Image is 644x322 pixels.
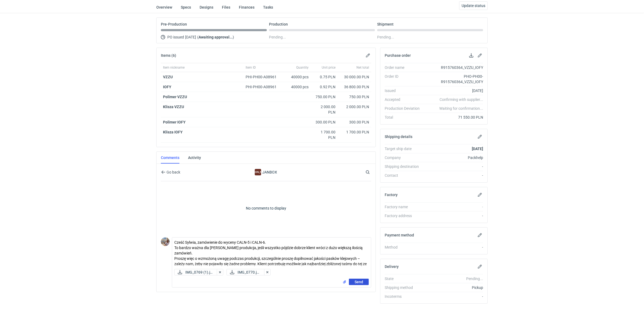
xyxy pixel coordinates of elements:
p: Production [269,22,288,26]
div: Method [385,245,424,250]
div: - [424,294,483,299]
a: VZZU [163,75,173,79]
em: Confirming with supplier... [440,97,483,102]
div: - [424,173,483,178]
p: Pre-Production [161,22,187,26]
span: Send [355,280,363,284]
h2: Shipping details [385,135,412,139]
strong: [DATE] [472,147,483,151]
div: - [424,204,483,210]
span: Go back [165,170,180,174]
a: IOFY [163,85,171,89]
button: Edit factory details [477,192,483,198]
span: ( [197,35,199,39]
em: Pending... [466,277,483,281]
div: 71 550.00 PLN [424,115,483,120]
div: Production Deviation [385,106,424,111]
div: - [424,213,483,218]
div: 40000 pcs [284,72,311,82]
div: Shipping method [385,285,424,290]
img: Michał Palasek [161,237,170,246]
figcaption: [PERSON_NAME] [255,169,261,175]
span: Unit price [322,65,335,70]
div: Pending... [377,34,483,40]
strong: Klisza IOFY [163,130,183,134]
div: IMG_0769 (1).jpeg [174,269,218,275]
div: Accepted [385,97,424,102]
span: Quantity [296,65,309,70]
div: 1 700.00 PLN [313,129,335,140]
div: JANBOX [222,169,310,175]
strong: Awaiting approval... [199,35,233,39]
div: 40000 pcs [284,82,311,92]
div: JANBOX [255,169,261,175]
a: Designs [200,1,213,13]
button: Edit shipping details [477,133,483,140]
h2: Factory [385,193,398,197]
button: Edit delivery details [477,263,483,270]
div: Order ID [385,74,424,84]
div: Factory address [385,213,424,218]
div: [DATE] [424,88,483,93]
a: Specs [181,1,191,13]
div: 1 700.00 PLN [340,129,369,135]
strong: Klisza VZZU [163,105,184,109]
div: Pickup [424,285,483,290]
p: No comments to display [161,181,371,235]
span: Item nickname [163,65,185,70]
a: Overview [156,1,172,13]
span: IMG_0769 (1).jp... [185,269,213,275]
div: Order name [385,65,424,70]
div: Company [385,155,424,160]
span: Update status [462,4,485,8]
a: Activity [188,152,201,164]
button: IMG_0769 (1).jp... [174,269,218,275]
span: [DATE] [185,34,196,40]
button: Update status [459,1,488,10]
button: Send [349,279,369,285]
textarea: Cześć Sylwia, zamówienie do wyceny CALN-5 i CALN-6. To bardzo ważna dla [PERSON_NAME] produkcja, ... [172,238,371,267]
div: - [424,245,483,250]
input: Search [365,169,382,175]
div: 36 800.00 PLN [340,84,369,90]
div: 300.00 PLN [340,119,369,125]
span: IMG_0770.jpeg [238,269,261,275]
a: Finances [239,1,254,13]
button: Go back [161,169,181,175]
strong: Polimer IOFY [163,120,186,124]
button: Edit payment method [477,232,483,238]
button: Edit items [365,52,371,59]
div: Issued [385,88,424,93]
div: 750.00 PLN [313,94,335,100]
p: Shipment [377,22,394,26]
div: Incoterms [385,294,424,299]
div: State [385,276,424,281]
a: Tasks [263,1,273,13]
strong: Polimer VZZU [163,95,187,99]
div: Target ship date [385,146,424,151]
button: Edit purchase order [477,52,483,59]
h2: Delivery [385,264,399,269]
button: Download PO [468,52,475,59]
div: PHI-PH00-A08961 [246,74,282,80]
div: Shipping destination [385,164,424,169]
h2: Items (6) [161,53,176,58]
span: Net total [356,65,369,70]
div: 0.75 PLN [313,74,335,80]
div: 2 000.00 PLN [340,104,369,109]
div: 30 000.00 PLN [340,74,369,80]
div: 300.00 PLN [313,119,335,125]
a: Comments [161,152,179,164]
a: Files [222,1,230,13]
div: Total [385,115,424,120]
button: IMG_0770.jpeg [227,269,265,275]
div: Factory name [385,204,424,210]
h2: Purchase order [385,53,411,58]
div: 0.92 PLN [313,84,335,90]
div: PO issued [161,34,267,40]
div: 750.00 PLN [340,94,369,100]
